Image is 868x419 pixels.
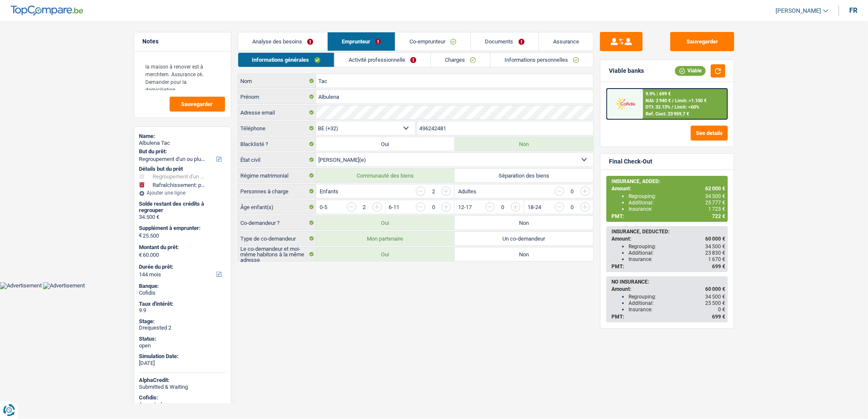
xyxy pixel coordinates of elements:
label: But du prêt: [139,148,224,155]
label: Co-demandeur ? [238,216,316,230]
span: Limit: <60% [675,104,699,110]
div: 34.500 € [139,214,226,221]
label: Régime matrimonial [238,169,316,182]
div: INSURANCE, ADDED: [611,178,725,184]
label: Âge enfant(s) [238,200,316,214]
div: Amount: [611,236,725,242]
div: Regrouping: [629,244,725,250]
div: Simulation Date: [139,353,226,360]
div: Drequested 2 [139,324,226,331]
div: 0 [568,189,576,194]
div: Solde restant des crédits à regrouper [139,201,226,214]
label: Blacklisté ? [238,137,316,151]
span: 23 830 € [705,250,725,256]
div: Regrouping: [629,294,725,300]
div: Banque: [139,283,226,290]
label: Oui [316,137,455,151]
div: Submitted & Waiting [139,384,226,390]
button: Sauvegarder [670,32,734,51]
label: Enfants [320,189,338,194]
label: Non [455,137,593,151]
label: Durée du prêt: [139,264,224,270]
a: Activité professionnelle [335,53,430,67]
div: Accepted [139,401,226,408]
div: Cofidis: [139,394,226,401]
div: Insurance: [629,307,725,313]
a: Analyse des besoins [238,32,327,51]
div: PMT: [611,314,725,320]
label: Supplément à emprunter: [139,225,224,232]
span: DTI: 32.13% [646,104,670,110]
div: Ajouter une ligne [139,190,226,196]
label: Téléphone [238,121,316,135]
label: Oui [316,216,455,230]
label: Adultes [458,189,476,194]
div: Final Check-Out [609,158,652,165]
div: 2 [360,204,368,210]
label: Un co-demandeur [455,232,593,245]
div: 2 [430,189,437,194]
span: 34 500 € [705,193,725,199]
div: PMT: [611,264,725,270]
a: Informations personnelles [490,53,593,67]
div: Insurance: [629,206,725,212]
div: Insurance: [629,256,725,262]
div: Taux d'intérêt: [139,301,226,307]
div: PMT: [611,213,725,219]
label: 0-5 [320,204,327,210]
a: Charges [431,53,490,67]
h5: Notes [143,38,222,45]
a: [PERSON_NAME] [769,4,828,18]
div: Regrouping: [629,193,725,199]
div: 9.9 [139,307,226,314]
div: Cofidis [139,290,226,296]
div: AlphaCredit: [139,377,226,384]
span: Limit: >1.100 € [675,98,707,103]
span: / [672,98,674,103]
div: fr [849,6,857,14]
span: € [139,252,142,258]
label: Non [455,216,593,230]
label: État civil [238,153,316,166]
a: Emprunteur [328,32,395,51]
a: Assurance [539,32,593,51]
input: 401020304 [417,121,593,135]
div: Albulena Tac [139,140,226,146]
a: Informations générales [238,53,335,67]
div: Name: [139,133,226,140]
label: Personnes à charge [238,184,316,198]
span: / [672,104,673,110]
div: Amount: [611,186,725,192]
div: Ref. Cost: 23 959,7 € [646,111,689,117]
div: NO INSURANCE: [611,279,725,285]
span: 60 000 € [705,236,725,242]
span: [PERSON_NAME] [776,7,821,14]
div: 9.9% | 699 € [646,91,671,97]
span: 0 € [718,307,725,313]
label: Type de co-demandeur [238,232,316,245]
div: Détails but du prêt [139,166,226,172]
span: 34 500 € [705,244,725,250]
div: Additional: [629,200,725,206]
label: Adresse email [238,106,316,119]
span: € [139,232,142,239]
label: Montant du prêt: [139,244,224,251]
span: 34 500 € [705,294,725,300]
label: Prénom [238,90,316,103]
div: [DATE] [139,360,226,367]
img: Cofidis [609,96,641,112]
button: Sauvegarder [170,97,225,112]
label: Communauté des biens [316,169,455,182]
a: Co-emprunteur [395,32,470,51]
a: Documents [471,32,538,51]
label: Oui [316,247,455,261]
label: Le co-demandeur et moi-même habitons à la même adresse [238,247,316,261]
div: Stage: [139,318,226,325]
span: 62 000 € [705,186,725,192]
div: Viable banks [609,67,644,75]
label: Séparation des biens [455,169,593,182]
label: Nom [238,74,316,88]
div: Amount: [611,286,725,292]
img: TopCompare Logo [11,6,83,16]
div: Status: [139,336,226,342]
